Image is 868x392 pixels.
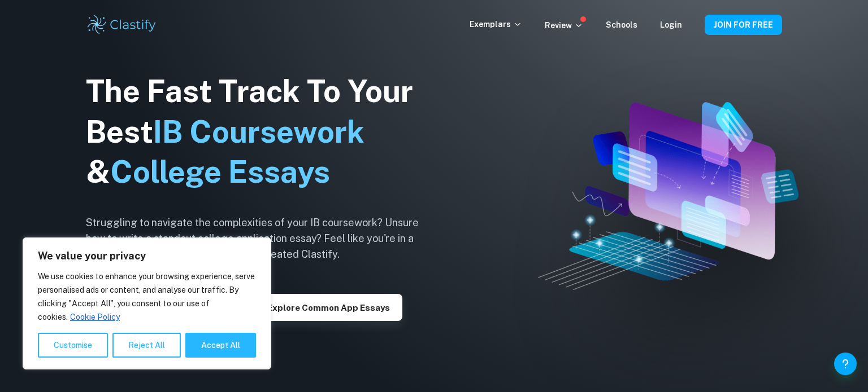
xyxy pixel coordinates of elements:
span: IB Coursework [153,114,364,149]
p: We use cookies to enhance your browsing experience, serve personalised ads or content, and analys... [38,270,256,324]
button: Customise [38,333,108,358]
h1: The Fast Track To Your Best & [86,71,436,193]
button: Accept All [185,333,256,358]
p: Exemplars [470,18,522,30]
img: Clastify hero [538,102,798,290]
button: Reject All [112,333,181,358]
p: We value your privacy [38,249,256,263]
a: Login [660,20,682,29]
a: Explore Common App essays [255,302,402,312]
button: Help and Feedback [834,353,857,375]
a: Cookie Policy [70,312,120,322]
img: Clastify logo [86,14,158,36]
button: Explore Common App essays [255,294,402,321]
a: Schools [606,20,637,29]
div: We value your privacy [23,237,271,369]
button: JOIN FOR FREE [705,15,782,35]
h6: Struggling to navigate the complexities of your IB coursework? Unsure how to write a standout col... [86,215,436,262]
span: College Essays [110,154,330,190]
p: Review [545,19,583,32]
